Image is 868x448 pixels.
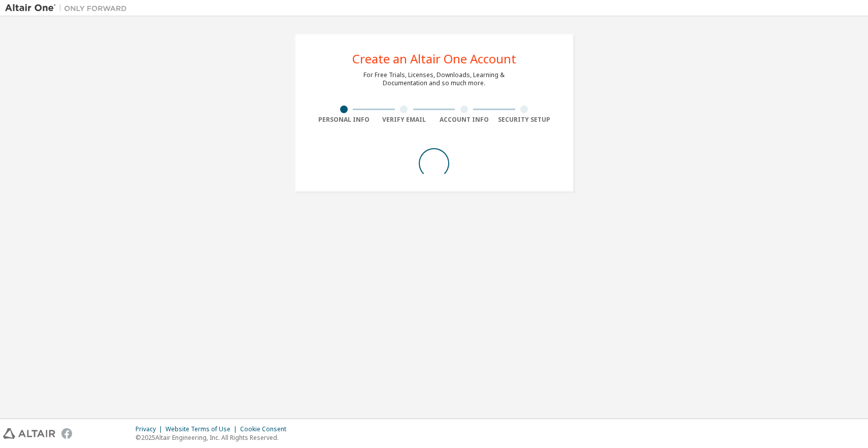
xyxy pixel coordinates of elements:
[374,116,435,124] div: Verify Email
[240,425,292,433] div: Cookie Consent
[165,425,240,433] div: Website Terms of Use
[494,116,555,124] div: Security Setup
[5,3,132,13] img: Altair One
[434,116,494,124] div: Account Info
[136,425,165,433] div: Privacy
[363,71,505,87] div: For Free Trials, Licenses, Downloads, Learning & Documentation and so much more.
[136,433,292,442] p: © 2025 Altair Engineering, Inc. All Rights Reserved.
[314,116,374,124] div: Personal Info
[61,428,72,439] img: facebook.svg
[352,53,516,65] div: Create an Altair One Account
[3,428,55,439] img: altair_logo.svg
